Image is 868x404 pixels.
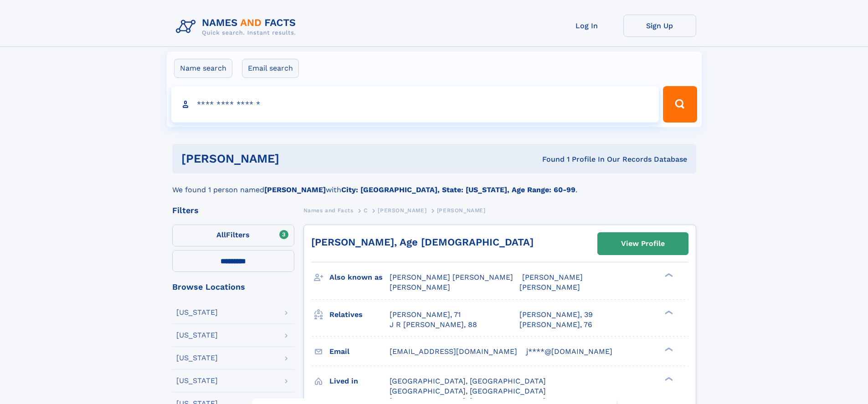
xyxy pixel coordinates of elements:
[663,376,673,382] div: ❯
[519,310,593,320] a: [PERSON_NAME], 39
[378,207,426,214] span: [PERSON_NAME]
[390,377,546,385] span: [GEOGRAPHIC_DATA], [GEOGRAPHIC_DATA]
[390,347,517,356] span: [EMAIL_ADDRESS][DOMAIN_NAME]
[329,344,390,359] h3: Email
[176,354,218,362] div: [US_STATE]
[181,153,411,164] h1: [PERSON_NAME]
[329,307,390,322] h3: Relatives
[311,236,534,248] a: [PERSON_NAME], Age [DEMOGRAPHIC_DATA]
[329,373,390,389] h3: Lived in
[390,283,450,291] span: [PERSON_NAME]
[550,15,623,37] a: Log In
[303,205,354,216] a: Names and Facts
[621,233,665,254] div: View Profile
[411,154,687,164] div: Found 1 Profile In Our Records Database
[172,283,294,291] div: Browse Locations
[663,272,673,278] div: ❯
[174,59,232,78] label: Name search
[341,185,575,194] b: City: [GEOGRAPHIC_DATA], State: [US_STATE], Age Range: 60-99
[522,273,583,281] span: [PERSON_NAME]
[172,225,294,246] label: Filters
[176,309,218,316] div: [US_STATE]
[390,273,513,281] span: [PERSON_NAME] [PERSON_NAME]
[172,174,696,195] div: We found 1 person named with .
[364,205,368,216] a: C
[519,320,592,330] a: [PERSON_NAME], 76
[663,346,673,352] div: ❯
[390,320,477,330] a: J R [PERSON_NAME], 88
[663,309,673,315] div: ❯
[264,185,326,194] b: [PERSON_NAME]
[390,310,461,320] a: [PERSON_NAME], 71
[172,206,294,215] div: Filters
[663,86,697,123] button: Search Button
[176,332,218,339] div: [US_STATE]
[378,205,426,216] a: [PERSON_NAME]
[329,270,390,285] h3: Also known as
[216,230,226,239] span: All
[598,233,688,255] a: View Profile
[623,15,696,37] a: Sign Up
[172,15,303,39] img: Logo Names and Facts
[437,207,486,214] span: [PERSON_NAME]
[519,283,580,291] span: [PERSON_NAME]
[171,86,659,123] input: search input
[176,377,218,384] div: [US_STATE]
[364,207,368,214] span: C
[390,387,546,395] span: [GEOGRAPHIC_DATA], [GEOGRAPHIC_DATA]
[242,59,299,78] label: Email search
